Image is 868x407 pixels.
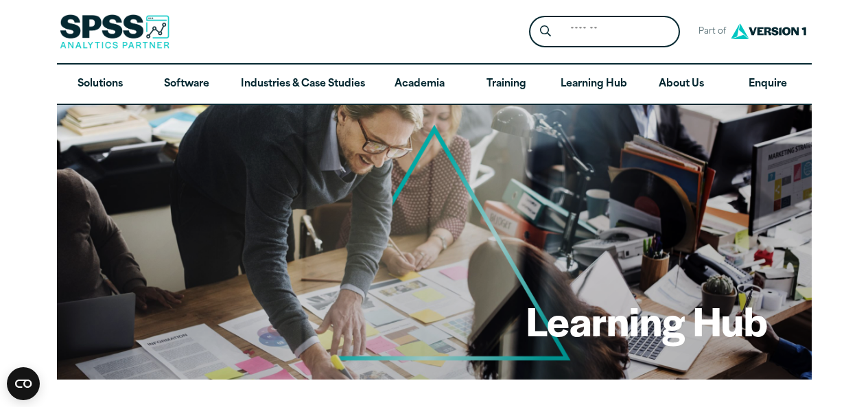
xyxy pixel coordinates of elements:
[691,22,727,42] span: Part of
[540,25,551,37] svg: Search magnifying glass icon
[550,65,638,104] a: Learning Hub
[727,19,810,44] img: Version1 Logo
[60,14,169,49] img: SPSS Analytics Partner
[143,65,230,104] a: Software
[7,367,40,400] button: Open CMP widget
[230,65,376,104] a: Industries & Case Studies
[532,19,558,45] button: Search magnifying glass icon
[526,294,768,347] h1: Learning Hub
[725,65,811,104] a: Enquire
[529,16,680,48] form: Site Header Search Form
[462,65,549,104] a: Training
[57,65,143,104] a: Solutions
[376,65,462,104] a: Academia
[57,65,812,104] nav: Desktop version of site main menu
[638,65,725,104] a: About Us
